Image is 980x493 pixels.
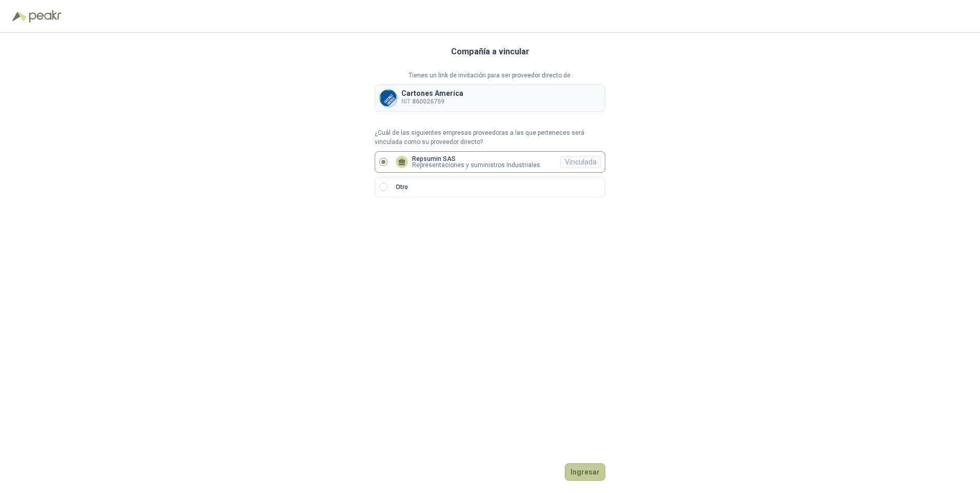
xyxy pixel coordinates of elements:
p: Repsumin SAS [412,156,540,162]
p: Representaciones y suministros Industriales [412,162,540,168]
img: Company Logo [380,90,397,107]
h3: Compañía a vincular [451,45,529,58]
b: 860026759 [412,98,444,105]
div: Vinculada [560,156,601,168]
img: Logo [12,11,27,22]
img: Peakr [29,10,62,23]
p: ¿Cuál de las siguientes empresas proveedoras a las que perteneces será vinculada como su proveedo... [375,128,605,148]
p: Tienes un link de invitación para ser proveedor directo de: [375,71,605,80]
p: NIT [401,97,463,107]
p: Cartones America [401,90,463,97]
button: Ingresar [565,463,605,481]
p: Otro [396,182,408,192]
